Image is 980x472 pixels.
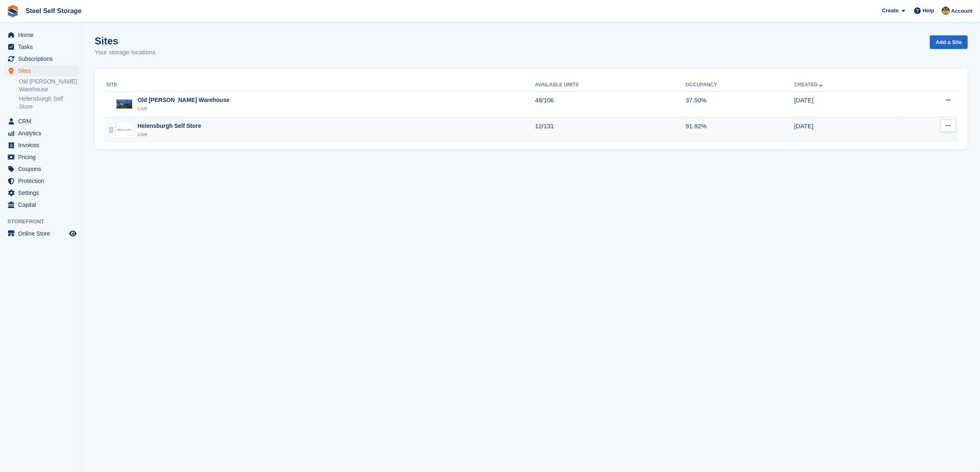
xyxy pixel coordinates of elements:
a: menu [4,163,78,175]
a: menu [4,65,78,76]
td: 91.82% [686,117,794,143]
a: menu [4,139,78,151]
a: Add a Site [930,35,968,49]
span: Online Store [18,228,68,239]
span: Account [951,7,973,15]
div: Old [PERSON_NAME] Warehouse [137,96,230,104]
td: 12/131 [535,117,686,143]
span: Pricing [18,151,68,163]
td: 49/106 [535,91,686,117]
span: Storefront [7,217,82,226]
span: Analytics [18,127,68,139]
th: Available Units [535,79,686,92]
h1: Sites [95,35,156,46]
td: [DATE] [794,91,898,117]
img: stora-icon-8386f47178a22dfd0bd8f6a31ec36ba5ce8667c1dd55bd0f319d3a0aa187defe.svg [7,5,19,17]
p: Your storage locations [95,48,156,57]
a: menu [4,199,78,211]
th: Site [105,79,535,92]
td: 37.50% [686,91,794,117]
a: Steel Self Storage [22,4,85,18]
a: Old [PERSON_NAME] Warehouse [19,78,78,93]
a: menu [4,127,78,139]
a: menu [4,29,78,41]
a: Helensburgh Self Store [19,95,78,111]
img: Image of Old Kilpatrick Warehouse site [116,99,132,109]
div: Live [137,104,230,113]
a: menu [4,53,78,65]
img: James Steel [942,7,950,15]
a: Created [794,82,824,88]
td: [DATE] [794,117,898,143]
span: Settings [18,187,68,199]
a: menu [4,151,78,163]
span: Protection [18,175,68,187]
span: Sites [18,65,68,76]
div: Helensburgh Self Store [137,122,201,130]
a: menu [4,228,78,239]
a: menu [4,175,78,187]
img: Image of Helensburgh Self Store site [116,129,132,132]
a: menu [4,116,78,127]
span: Help [923,7,934,15]
span: Invoices [18,139,68,151]
span: Tasks [18,41,68,53]
span: CRM [18,116,68,127]
a: menu [4,41,78,53]
span: Home [18,29,68,41]
th: Occupancy [686,79,794,92]
span: Subscriptions [18,53,68,65]
span: Create [882,7,899,15]
span: Coupons [18,163,68,175]
a: menu [4,187,78,199]
span: Capital [18,199,68,211]
div: Live [137,130,201,139]
a: Preview store [68,229,78,238]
